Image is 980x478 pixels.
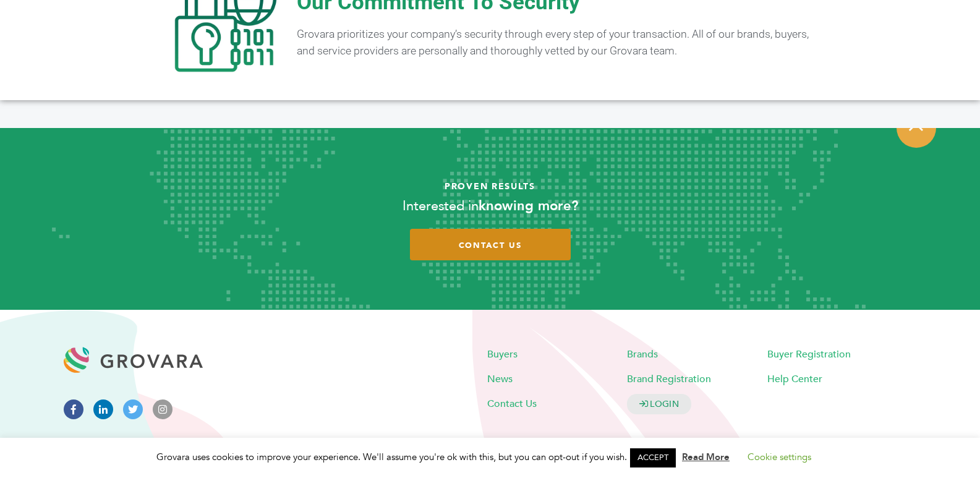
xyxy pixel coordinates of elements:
[682,451,730,463] a: Read More
[627,394,691,414] a: LOGIN
[403,197,479,215] span: Interested in
[487,372,513,386] a: News
[748,451,811,463] a: Cookie settings
[627,372,711,386] a: Brand Registration
[410,229,571,260] a: contact us
[767,348,851,361] a: Buyer Registration
[487,397,537,411] a: Contact Us
[487,348,518,361] a: Buyers
[630,448,676,467] a: ACCEPT
[767,372,822,386] a: Help Center
[156,451,824,463] span: Grovara uses cookies to improve your experience. We'll assume you're ok with this, but you can op...
[459,240,522,251] span: contact us
[627,348,658,361] a: Brands
[297,28,809,58] span: Grovara prioritizes your company’s security through every step of your transaction. All of our br...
